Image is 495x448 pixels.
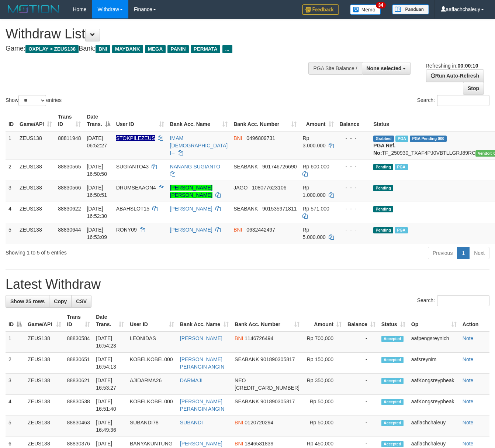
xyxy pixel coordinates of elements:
[235,335,243,341] span: BNI
[93,416,127,437] td: [DATE] 16:49:36
[54,298,67,304] span: Copy
[233,164,258,170] span: SEABANK
[395,227,408,233] span: Marked by aafpengsreynich
[373,206,393,212] span: Pending
[170,206,212,212] a: [PERSON_NAME]
[302,353,345,374] td: Rp 150,000
[58,135,81,141] span: 88811948
[17,110,55,131] th: Game/API: activate to sort column ascending
[345,416,378,437] td: -
[116,227,137,233] span: RONY09
[460,310,489,331] th: Action
[64,374,93,395] td: 88830621
[6,110,17,131] th: ID
[127,416,177,437] td: SUBANDI78
[64,395,93,416] td: 88830538
[6,246,201,256] div: Showing 1 to 5 of 5 entries
[408,395,460,416] td: aafKongsreypheak
[6,181,17,202] td: 3
[410,136,447,142] span: PGA Pending
[6,202,17,223] td: 4
[345,310,378,331] th: Balance: activate to sort column ascending
[345,331,378,353] td: -
[145,45,166,53] span: MEGA
[58,206,81,212] span: 88830622
[337,110,371,131] th: Balance
[87,135,107,148] span: [DATE] 06:52:27
[373,227,393,233] span: Pending
[302,206,329,212] span: Rp 571.000
[463,335,474,341] a: Note
[340,134,368,142] div: - - -
[25,353,64,374] td: ZEUS138
[300,110,336,131] th: Amount: activate to sort column ascending
[302,310,345,331] th: Amount: activate to sort column ascending
[235,356,259,362] span: SEABANK
[17,202,55,223] td: ZEUS138
[127,310,177,331] th: User ID: activate to sort column ascending
[340,184,368,191] div: - - -
[93,395,127,416] td: [DATE] 16:51:40
[177,310,232,331] th: Bank Acc. Name: activate to sort column ascending
[93,353,127,374] td: [DATE] 16:54:13
[127,353,177,374] td: KOBELKOBEL000
[17,181,55,202] td: ZEUS138
[6,95,62,106] label: Show entries
[180,377,202,383] a: DARMAJI
[87,185,107,198] span: [DATE] 16:50:51
[25,45,79,53] span: OXPLAY > ZEUS138
[6,353,25,374] td: 2
[87,164,107,177] span: [DATE] 16:50:50
[373,164,393,170] span: Pending
[345,374,378,395] td: -
[235,420,243,425] span: BNI
[18,95,46,106] select: Showentries
[245,335,273,341] span: Copy 1146726494 to clipboard
[170,135,228,156] a: IMAM [DEMOGRAPHIC_DATA] I--
[457,247,470,259] a: 1
[308,62,361,75] div: PGA Site Balance /
[64,310,93,331] th: Trans ID: activate to sort column ascending
[262,164,297,170] span: Copy 901746726690 to clipboard
[93,374,127,395] td: [DATE] 16:53:27
[25,395,64,416] td: ZEUS138
[381,420,404,426] span: Accepted
[426,63,478,69] span: Refreshing in:
[232,310,302,331] th: Bank Acc. Number: activate to sort column ascending
[58,227,81,233] span: 88830644
[10,298,45,304] span: Show 25 rows
[367,65,402,71] span: None selected
[6,277,489,292] h1: Latest Withdraw
[93,310,127,331] th: Date Trans.: activate to sort column ascending
[167,110,231,131] th: Bank Acc. Name: activate to sort column ascending
[64,331,93,353] td: 88830584
[116,206,149,212] span: ABAHSLOT15
[235,399,259,404] span: SEABANK
[373,136,394,142] span: Grabbed
[260,399,295,404] span: Copy 901890305817 to clipboard
[116,135,155,141] span: Nama rekening ada tanda titik/strip, harap diedit
[6,160,17,181] td: 2
[191,45,221,53] span: PERMATA
[180,335,222,341] a: [PERSON_NAME]
[180,420,203,425] a: SUBANDI
[87,227,107,240] span: [DATE] 16:53:09
[246,135,275,141] span: Copy 0496809731 to clipboard
[437,95,489,106] input: Search:
[392,4,429,14] img: panduan.png
[437,295,489,306] input: Search:
[6,331,25,353] td: 1
[373,185,393,191] span: Pending
[417,295,489,306] label: Search:
[6,131,17,160] td: 1
[381,357,404,363] span: Accepted
[17,223,55,244] td: ZEUS138
[84,110,113,131] th: Date Trans.: activate to sort column descending
[233,206,258,212] span: SEABANK
[417,95,489,106] label: Search:
[233,227,242,233] span: BNI
[6,374,25,395] td: 3
[87,206,107,219] span: [DATE] 16:52:30
[71,295,91,308] a: CSV
[302,395,345,416] td: Rp 50,000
